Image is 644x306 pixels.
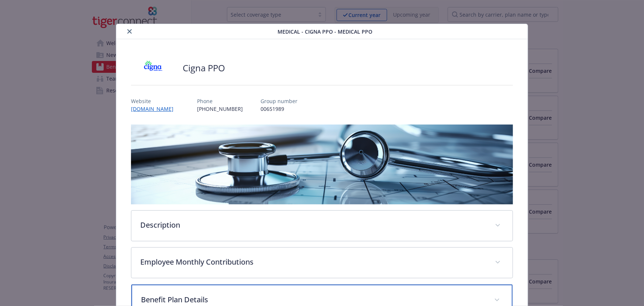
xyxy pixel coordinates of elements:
[140,256,486,268] p: Employee Monthly Contributions
[141,294,485,305] p: Benefit Plan Details
[183,62,225,74] h2: Cigna PPO
[131,57,175,79] img: CIGNA
[131,248,513,278] div: Employee Monthly Contributions
[131,105,179,112] a: [DOMAIN_NAME]
[261,105,297,113] p: 00651989
[197,97,243,105] p: Phone
[278,28,372,35] span: Medical - Cigna PPO - Medical PPO
[131,211,513,241] div: Description
[131,97,179,105] p: Website
[261,97,297,105] p: Group number
[197,105,243,113] p: [PHONE_NUMBER]
[131,125,513,204] img: banner
[140,220,486,231] p: Description
[125,27,134,36] button: close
